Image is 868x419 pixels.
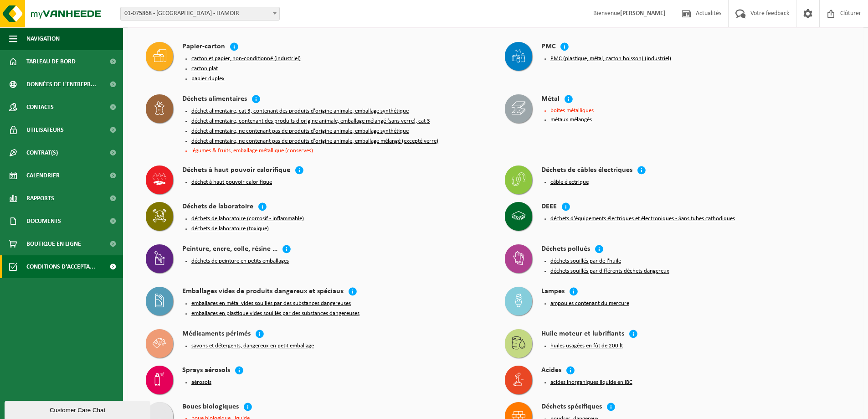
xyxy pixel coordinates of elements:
[550,108,846,114] li: boîtes métalliques
[26,96,54,119] span: Contacts
[550,342,623,350] button: huiles usagées en fût de 200 lt
[26,233,81,255] span: Boutique en ligne
[182,287,344,297] h4: Emballages vides de produits dangereux et spéciaux
[191,310,360,317] button: emballages en plastique vides souillés par des substances dangereuses
[541,202,557,212] h4: DEEE
[191,118,430,125] button: déchet alimentaire, contenant des produits d'origine animale, emballage mélangé (sans verre), cat 3
[5,399,152,419] iframe: chat widget
[620,10,666,17] strong: [PERSON_NAME]
[191,300,351,307] button: emballages en métal vides souillés par des substances dangereuses
[120,7,280,21] span: 01-075868 - BELOURTHE - HAMOIR
[550,116,592,124] button: métaux mélangés
[541,166,632,176] h4: Déchets de câbles électriques
[191,108,409,115] button: déchet alimentaire, cat 3, contenant des produits d'origine animale, emballage synthétique
[541,42,555,52] h4: PMC
[182,94,247,105] h4: Déchets alimentaires
[550,268,669,275] button: déchets souillés par différents déchets dangereux
[26,119,64,141] span: Utilisateurs
[182,42,225,52] h4: Papier-carton
[550,55,671,62] button: PMC (plastique, métal, carton boisson) (industriel)
[191,138,438,145] button: déchet alimentaire, ne contenant pas de produits d'origine animale, emballage mélangé (excepté ve...
[541,366,561,376] h4: Acides
[191,342,314,350] button: savons et détergents, dangereux en petit emballage
[191,128,409,135] button: déchet alimentaire, ne contenant pas de produits d'origine animale, emballage synthétique
[541,94,560,105] h4: Métal
[191,75,225,83] button: papier duplex
[26,141,58,164] span: Contrat(s)
[26,73,96,96] span: Données de l'entrepr...
[26,50,76,73] span: Tableau de bord
[26,27,60,50] span: Navigation
[550,300,629,307] button: ampoules contenant du mercure
[191,148,487,154] li: légumes & fruits, emballage métallique (conserves)
[541,244,590,255] h4: Déchets pollués
[550,179,589,186] button: câble électrique
[550,379,632,386] button: acides inorganiques liquide en IBC
[26,210,61,233] span: Documents
[182,244,277,255] h4: Peinture, encre, colle, résine …
[191,55,301,62] button: carton et papier, non-conditionné (industriel)
[191,258,289,265] button: déchets de peinture en petits emballages
[550,258,621,265] button: déchets souillés par de l'huile
[182,402,239,413] h4: Boues biologiques
[26,255,95,278] span: Conditions d'accepta...
[191,225,269,233] button: déchets de laboratoire (toxique)
[26,187,54,210] span: Rapports
[121,7,279,20] span: 01-075868 - BELOURTHE - HAMOIR
[182,166,290,176] h4: Déchets à haut pouvoir calorifique
[541,287,565,297] h4: Lampes
[182,366,230,376] h4: Sprays aérosols
[541,329,624,340] h4: Huile moteur et lubrifiants
[182,329,251,340] h4: Médicaments périmés
[26,164,60,187] span: Calendrier
[191,179,272,186] button: déchet à haut pouvoir calorifique
[191,65,218,72] button: carton plat
[191,379,211,386] button: aérosols
[191,215,304,222] button: déchets de laboratoire (corrosif - inflammable)
[550,215,735,222] button: déchets d'équipements électriques et électroniques - Sans tubes cathodiques
[182,202,253,212] h4: Déchets de laboratoire
[541,402,602,413] h4: Déchets spécifiques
